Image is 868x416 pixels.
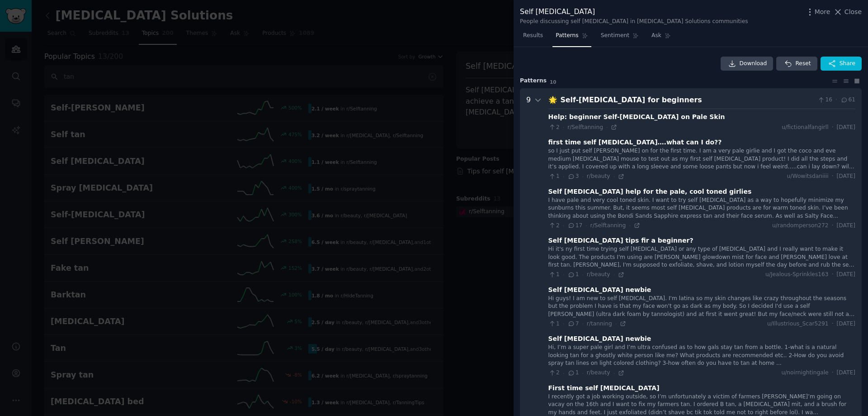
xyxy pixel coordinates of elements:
[567,172,579,181] span: 3
[587,369,610,376] span: r/beauty
[548,222,560,230] span: 2
[563,320,564,327] span: ·
[837,271,855,279] span: [DATE]
[520,29,546,47] a: Results
[548,320,560,328] span: 1
[651,32,661,40] span: Ask
[815,7,830,17] span: More
[781,369,828,377] span: u/noirnightingale
[776,57,817,71] button: Reset
[548,196,855,220] div: I have pale and very cool toned skin. I want to try self [MEDICAL_DATA] as a way to hopefully min...
[837,172,855,181] span: [DATE]
[556,32,578,40] span: Patterns
[548,236,693,245] div: Self [MEDICAL_DATA] tips fir a beginner?
[582,272,583,278] span: ·
[548,344,855,368] div: Hi, I’m a super pale girl and I’m ultra confused as to how gals stay tan from a bottle. 1-what is...
[567,222,582,230] span: 17
[548,124,560,132] span: 2
[805,7,830,17] button: More
[613,272,615,278] span: ·
[563,124,564,130] span: ·
[548,383,660,393] div: First time self [MEDICAL_DATA]
[520,6,748,18] div: Self [MEDICAL_DATA]
[832,320,834,328] span: ·
[548,138,722,147] div: first time self [MEDICAL_DATA]….what can I do??
[587,320,612,327] span: r/tanning
[585,222,587,229] span: ·
[782,124,828,132] span: u/fictionalfangirll
[840,96,855,104] span: 61
[606,124,608,130] span: ·
[832,271,834,279] span: ·
[567,124,603,130] span: r/Selftanning
[832,369,834,377] span: ·
[582,320,583,327] span: ·
[721,57,774,71] a: Download
[837,320,855,328] span: [DATE]
[837,124,855,132] span: [DATE]
[563,370,564,376] span: ·
[563,222,564,229] span: ·
[550,79,557,85] span: 10
[548,369,560,377] span: 2
[817,96,832,104] span: 16
[590,222,626,229] span: r/Selftanning
[613,173,615,180] span: ·
[563,272,564,278] span: ·
[837,369,855,377] span: [DATE]
[795,60,811,68] span: Reset
[548,245,855,269] div: Hi it's ny first time trying self [MEDICAL_DATA] or any type of [MEDICAL_DATA] and I really want ...
[787,172,829,181] span: u/Wowitsdaniiii
[648,29,674,47] a: Ask
[548,147,855,171] div: so I just put self [PERSON_NAME] on for the first time. I am a very pale girlie and I got the coc...
[561,95,814,106] div: Self-[MEDICAL_DATA] for beginners
[598,29,642,47] a: Sentiment
[548,112,725,122] div: Help: beginner Self-[MEDICAL_DATA] on Pale Skin
[615,320,617,327] span: ·
[613,370,615,376] span: ·
[582,370,583,376] span: ·
[567,320,579,328] span: 7
[520,77,547,85] span: Pattern s
[821,57,862,71] button: Share
[837,222,855,230] span: [DATE]
[765,271,829,279] span: u/Jealous-Sprinkles163
[567,369,579,377] span: 1
[629,222,630,229] span: ·
[523,32,543,40] span: Results
[563,173,564,180] span: ·
[601,32,629,40] span: Sentiment
[772,222,829,230] span: u/randomperson272
[548,187,752,196] div: Self [MEDICAL_DATA] help for the pale, cool toned girlies
[840,60,855,68] span: Share
[587,173,610,179] span: r/beauty
[582,173,583,180] span: ·
[548,96,557,104] span: 🌟
[567,271,579,279] span: 1
[835,96,837,104] span: ·
[740,60,767,68] span: Download
[548,334,651,344] div: Self [MEDICAL_DATA] newbie
[548,172,560,181] span: 1
[548,271,560,279] span: 1
[832,172,834,181] span: ·
[767,320,829,328] span: u/Illustrious_Scar5291
[833,7,862,17] button: Close
[548,285,651,295] div: Self [MEDICAL_DATA] newbie
[548,295,855,319] div: Hi guys! I am new to self [MEDICAL_DATA]. I'm latina so my skin changes like crazy throughout the...
[552,29,591,47] a: Patterns
[520,18,748,26] div: People discussing self [MEDICAL_DATA] in [MEDICAL_DATA] Solutions communities
[832,124,834,132] span: ·
[832,222,834,230] span: ·
[844,7,862,17] span: Close
[587,271,610,277] span: r/beauty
